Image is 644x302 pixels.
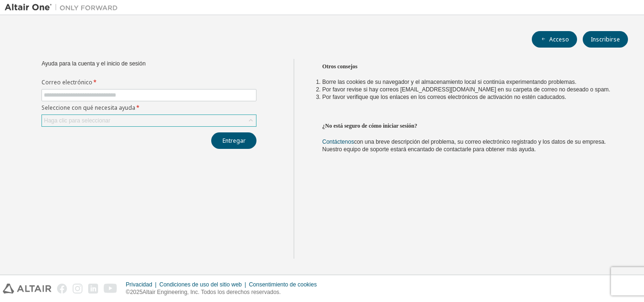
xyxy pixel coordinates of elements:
[211,132,256,149] button: Entregar
[322,86,611,93] font: Por favor revise si hay correos [EMAIL_ADDRESS][DOMAIN_NAME] en su carpeta de correo no deseado o...
[126,281,152,288] font: Privacidad
[249,281,317,288] font: Consentimiento de cookies
[42,115,256,126] div: Haga clic para seleccionar
[104,284,117,294] img: youtube.svg
[41,60,146,67] font: Ayuda para la cuenta y el inicio de sesión
[159,281,242,288] font: Condiciones de uso del sitio web
[322,63,358,70] font: Otros consejos
[44,117,110,124] font: Haga clic para seleccionar
[41,78,92,86] font: Correo electrónico
[591,35,620,43] font: Inscribirse
[3,284,51,294] img: altair_logo.svg
[322,79,577,85] font: Borre las cookies de su navegador y el almacenamiento local si continúa experimentando problemas.
[322,139,606,153] font: con una breve descripción del problema, su correo electrónico registrado y los datos de su empres...
[88,284,98,294] img: linkedin.svg
[57,284,67,294] img: facebook.svg
[41,104,135,112] font: Seleccione con qué necesita ayuda
[583,31,628,48] button: Inscribirse
[322,122,418,129] font: ¿No está seguro de cómo iniciar sesión?
[73,284,83,294] img: instagram.svg
[532,31,577,48] button: Acceso
[549,35,569,43] font: Acceso
[322,94,567,100] font: Por favor verifique que los enlaces en los correos electrónicos de activación no estén caducados.
[223,137,246,145] font: Entregar
[142,289,281,295] font: Altair Engineering, Inc. Todos los derechos reservados.
[130,289,143,295] font: 2025
[126,289,130,295] font: ©
[5,3,123,12] img: Altair Uno
[322,139,354,145] a: Contáctenos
